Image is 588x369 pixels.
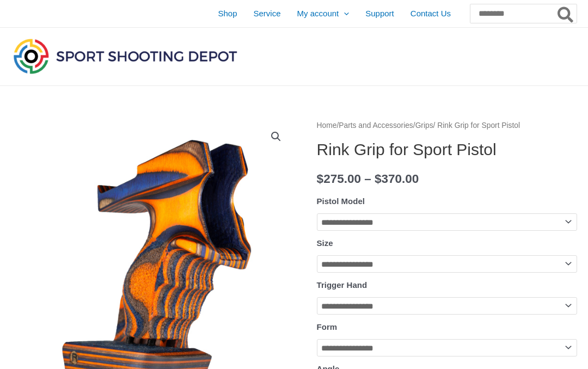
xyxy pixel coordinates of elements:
[317,322,338,331] label: Form
[266,127,286,146] a: View full-screen image gallery
[317,172,324,186] span: $
[317,121,337,130] a: Home
[317,280,367,290] label: Trigger Hand
[317,119,577,133] nav: Breadcrumb
[317,238,333,248] label: Size
[375,172,382,186] span: $
[364,172,371,186] span: –
[415,121,433,130] a: Grips
[317,196,365,206] label: Pistol Model
[555,4,577,23] button: Search
[11,36,240,76] img: Sport Shooting Depot
[375,172,419,186] bdi: 370.00
[339,121,413,130] a: Parts and Accessories
[317,172,361,186] bdi: 275.00
[317,140,577,159] h1: Rink Grip for Sport Pistol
